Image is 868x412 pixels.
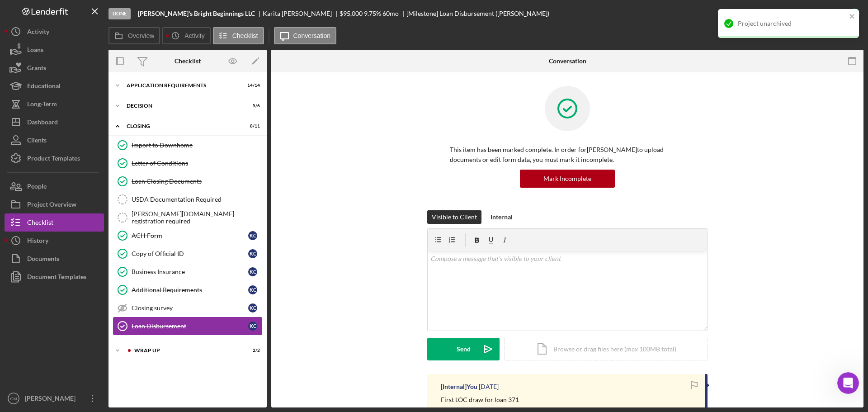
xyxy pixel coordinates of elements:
[549,57,586,65] div: Conversation
[5,131,104,149] button: Clients
[138,10,255,17] b: [PERSON_NAME]'s Bright Beginnings LLC
[113,190,262,208] a: USDA Documentation Required
[5,195,104,213] button: Project Overview
[27,177,47,198] div: People
[113,281,262,299] a: Additional RequirementsKC
[108,27,160,44] button: Overview
[27,250,59,270] div: Documents
[849,13,855,21] button: close
[10,396,17,401] text: CM
[5,95,104,113] button: Long-Term
[244,103,260,109] div: 5 / 6
[457,338,471,360] div: Send
[543,170,591,188] div: Mark Incomplete
[5,213,104,232] button: Checklist
[27,131,47,152] div: Clients
[248,303,257,313] div: K C
[128,32,154,39] label: Overview
[5,41,104,59] a: Loans
[113,208,262,227] a: [PERSON_NAME][DOMAIN_NAME] registration required
[27,113,58,133] div: Dashboard
[27,41,43,61] div: Loans
[263,10,340,17] div: Karita [PERSON_NAME]
[244,348,260,353] div: 2 / 2
[127,103,237,109] div: Decision
[132,250,248,257] div: Copy of Official ID
[127,123,237,129] div: CLOSING
[113,245,262,263] a: Copy of Official IDKC
[427,338,500,360] button: Send
[27,59,46,79] div: Grants
[132,210,262,225] div: [PERSON_NAME][DOMAIN_NAME] registration required
[232,32,258,39] label: Checklist
[293,32,331,39] label: Conversation
[5,113,104,131] button: Dashboard
[427,210,481,224] button: Visible to Client
[248,285,257,294] div: K C
[132,268,248,275] div: Business Insurance
[184,32,204,39] label: Activity
[175,57,201,65] div: Checklist
[248,231,257,240] div: K C
[364,10,381,17] div: 9.75 %
[5,389,104,407] button: CM[PERSON_NAME]
[5,177,104,195] button: People
[132,142,262,149] div: Import to Downhome
[5,149,104,167] button: Product Templates
[27,232,48,252] div: History
[244,123,260,129] div: 8 / 11
[132,178,262,185] div: Loan Closing Documents
[113,263,262,281] a: Business InsuranceKC
[5,250,104,268] button: Documents
[5,23,104,41] a: Activity
[127,83,237,88] div: APPLICATION REQUIREMENTS
[816,5,843,23] div: Complete
[213,27,264,44] button: Checklist
[807,5,863,23] button: Complete
[248,267,257,276] div: K C
[113,154,262,172] a: Letter of Conditions
[113,172,262,190] a: Loan Closing Documents
[132,304,248,312] div: Closing survey
[113,299,262,317] a: Closing surveyKC
[450,145,685,165] p: This item has been marked complete. In order for [PERSON_NAME] to upload documents or edit form d...
[5,232,104,250] button: History
[441,383,477,390] div: [Internal] You
[132,286,248,294] div: Additional Requirements
[27,149,80,170] div: Product Templates
[27,77,61,97] div: Educational
[27,195,76,216] div: Project Overview
[23,389,81,410] div: [PERSON_NAME]
[113,317,262,335] a: Loan DisbursementKC
[837,372,859,394] iframe: Intercom live chat
[27,95,57,115] div: Long-Term
[486,210,517,224] button: Internal
[5,268,104,286] button: Document Templates
[132,322,248,330] div: Loan Disbursement
[5,77,104,95] button: Educational
[162,27,210,44] button: Activity
[27,23,49,43] div: Activity
[113,136,262,154] a: Import to Downhome
[248,249,257,258] div: K C
[244,83,260,88] div: 14 / 14
[248,322,257,331] div: K C
[132,160,262,167] div: Letter of Conditions
[406,10,549,17] div: [Milestone] Loan Disbursement ([PERSON_NAME])
[491,210,513,224] div: Internal
[5,59,104,77] button: Grants
[134,348,237,353] div: WRAP UP
[479,383,499,390] time: 2025-07-31 18:52
[432,210,477,224] div: Visible to Client
[738,20,846,27] div: Project unarchived
[27,268,86,288] div: Document Templates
